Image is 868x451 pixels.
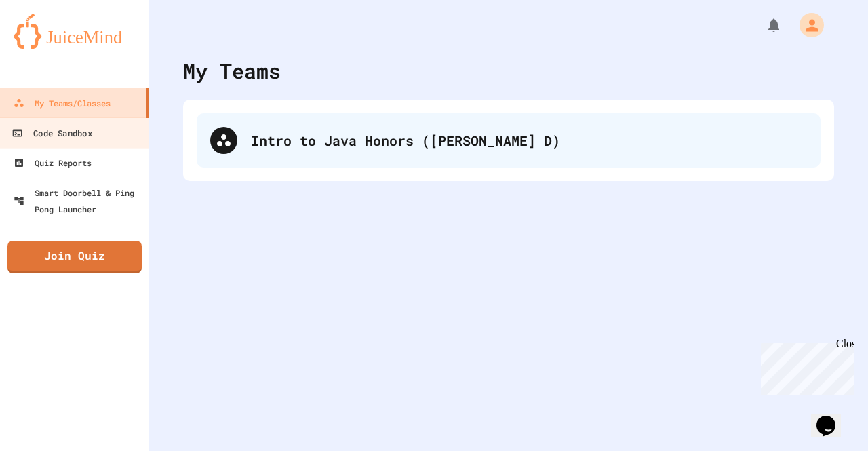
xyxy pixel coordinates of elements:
[251,130,807,151] div: Intro to Java Honors ([PERSON_NAME] D)
[12,125,92,142] div: Code Sandbox
[7,241,142,273] a: Join Quiz
[811,397,854,437] iframe: chat widget
[755,338,854,395] iframe: chat widget
[14,14,136,49] img: logo-orange.svg
[785,9,827,41] div: My Account
[14,95,111,111] div: My Teams/Classes
[741,14,785,37] div: My Notifications
[5,5,94,86] div: Chat with us now!Close
[14,184,144,217] div: Smart Doorbell & Ping Pong Launcher
[183,56,281,86] div: My Teams
[197,113,821,168] div: Intro to Java Honors ([PERSON_NAME] D)
[14,155,92,171] div: Quiz Reports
